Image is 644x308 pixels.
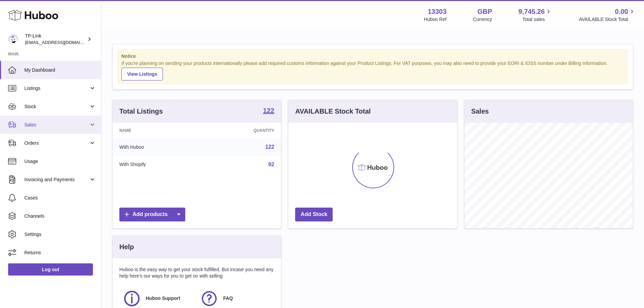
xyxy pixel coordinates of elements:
span: Cases [24,195,96,201]
a: Add Stock [295,208,333,221]
a: FAQ [200,289,271,308]
td: With Shopify [113,156,204,173]
a: 0.00 AVAILABLE Stock Total [579,7,636,23]
a: Log out [8,263,93,276]
td: With Huboo [113,138,204,156]
a: Huboo Support [123,289,193,308]
span: [EMAIL_ADDRESS][DOMAIN_NAME] [25,40,99,45]
a: 9,745.26 Total sales [519,7,553,23]
div: TP-Link [25,33,86,46]
span: My Dashboard [24,67,96,73]
img: internalAdmin-13303@internal.huboo.com [8,34,18,44]
h3: Help [119,242,134,252]
th: Name [113,123,204,138]
p: Huboo is the easy way to get your stock fulfilled. But incase you need any help here's our ways f... [119,266,274,279]
span: Invoicing and Payments [24,176,89,183]
span: Stock [24,103,89,110]
h3: Total Listings [119,107,163,116]
span: Returns [24,250,96,256]
th: Quantity [204,123,281,138]
div: If you're planning on sending your products internationally please add required customs informati... [121,60,624,80]
span: Channels [24,213,96,219]
span: Huboo Support [146,295,180,302]
span: Settings [24,231,96,238]
strong: 13303 [428,7,447,16]
span: 0.00 [615,7,628,16]
div: Huboo Ref [424,16,447,23]
h3: Sales [471,107,489,116]
strong: GBP [477,7,492,16]
span: AVAILABLE Stock Total [579,16,636,23]
span: Listings [24,85,89,92]
a: Add products [119,208,185,221]
h3: AVAILABLE Stock Total [295,107,371,116]
a: 122 [263,107,274,115]
span: FAQ [223,295,233,302]
a: 92 [268,162,275,167]
span: Usage [24,158,96,165]
span: Total sales [522,16,552,23]
span: Orders [24,140,89,146]
a: 122 [265,144,275,150]
a: View Listings [121,68,163,80]
div: Currency [473,16,492,23]
strong: 122 [263,107,274,114]
span: Sales [24,122,89,128]
strong: Notice [121,53,624,60]
span: 9,745.26 [519,7,545,16]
